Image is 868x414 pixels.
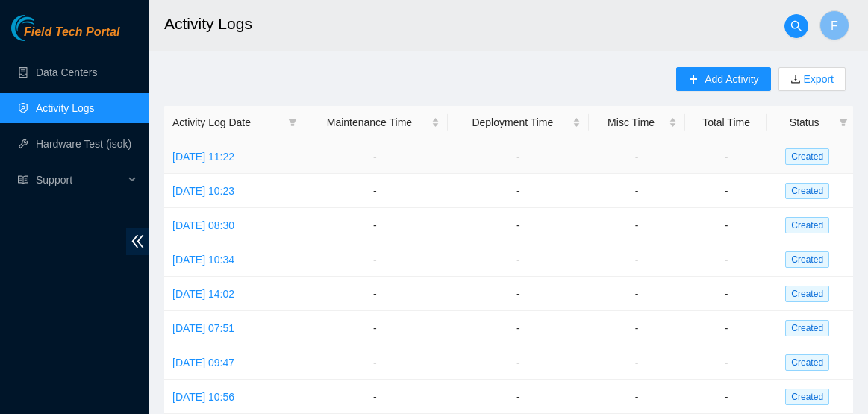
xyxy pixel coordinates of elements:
td: - [448,139,588,174]
span: Created [785,217,829,233]
span: Support [36,165,124,195]
span: Created [785,148,829,165]
td: - [302,208,448,242]
td: - [589,242,685,277]
td: - [685,174,768,208]
span: Created [785,183,829,199]
td: - [589,208,685,242]
td: - [589,311,685,345]
a: [DATE] 10:23 [172,185,234,197]
td: - [448,380,588,414]
a: [DATE] 07:51 [172,322,234,334]
span: filter [836,111,851,134]
img: Akamai Technologies [11,15,75,41]
td: - [448,174,588,208]
td: - [302,139,448,174]
td: - [302,345,448,380]
span: Created [785,389,829,405]
span: download [790,74,801,86]
span: filter [839,118,848,127]
button: plusAdd Activity [676,67,770,91]
a: [DATE] 10:34 [172,254,234,266]
span: Activity Log Date [172,114,282,131]
button: F [819,10,849,40]
a: Export [801,73,834,85]
a: [DATE] 14:02 [172,288,234,300]
td: - [302,311,448,345]
td: - [448,345,588,380]
td: - [685,139,768,174]
a: [DATE] 09:47 [172,357,234,368]
td: - [302,242,448,277]
td: - [448,311,588,345]
td: - [685,345,768,380]
span: Created [785,286,829,302]
td: - [685,311,768,345]
td: - [589,277,685,311]
td: - [685,380,768,414]
a: Activity Logs [36,102,95,114]
a: [DATE] 08:30 [172,219,234,231]
td: - [589,174,685,208]
td: - [589,380,685,414]
td: - [448,277,588,311]
span: plus [688,74,699,86]
span: Created [785,354,829,371]
th: Total Time [685,106,768,139]
button: search [784,14,808,38]
span: read [18,175,28,185]
td: - [448,208,588,242]
a: Akamai TechnologiesField Tech Portal [11,27,119,46]
a: [DATE] 11:22 [172,151,234,163]
a: Data Centers [36,66,97,78]
span: Created [785,251,829,268]
a: [DATE] 10:56 [172,391,234,403]
td: - [302,277,448,311]
td: - [448,242,588,277]
span: filter [285,111,300,134]
td: - [302,380,448,414]
a: Hardware Test (isok) [36,138,131,150]
td: - [589,139,685,174]
td: - [685,242,768,277]
td: - [589,345,685,380]
span: F [831,16,838,35]
td: - [685,208,768,242]
span: Status [775,114,833,131]
span: Field Tech Portal [24,25,119,40]
span: search [785,20,808,32]
td: - [302,174,448,208]
button: downloadExport [778,67,846,91]
span: Created [785,320,829,336]
span: Add Activity [705,71,758,87]
span: double-left [126,228,149,255]
td: - [685,277,768,311]
span: filter [288,118,297,127]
